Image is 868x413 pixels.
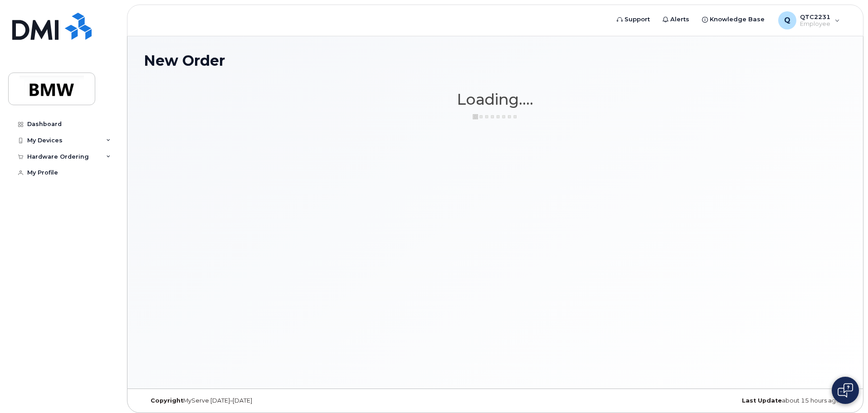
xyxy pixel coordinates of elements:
strong: Copyright [151,397,183,404]
div: about 15 hours ago [612,397,847,404]
h1: Loading.... [144,91,847,107]
h1: New Order [144,53,847,68]
img: Open chat [838,383,853,398]
img: ajax-loader-3a6953c30dc77f0bf724df975f13086db4f4c1262e45940f03d1251963f1bf2e.gif [473,113,518,120]
div: MyServe [DATE]–[DATE] [144,397,378,404]
strong: Last Update [742,397,782,404]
